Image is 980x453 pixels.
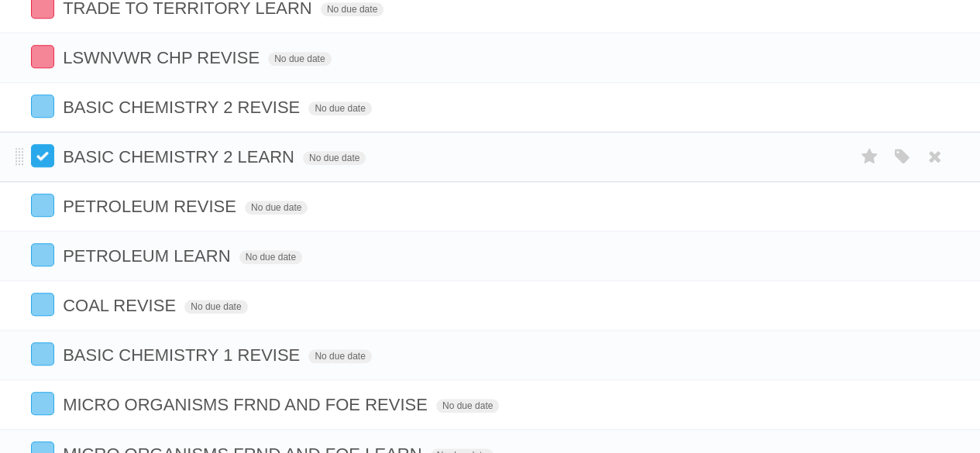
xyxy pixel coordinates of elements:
span: No due date [303,151,366,165]
span: LSWNVWR CHP REVISE [63,48,263,67]
span: No due date [184,300,247,314]
label: Done [31,194,54,217]
span: BASIC CHEMISTRY 1 REVISE [63,345,304,365]
span: No due date [268,52,331,66]
label: Done [31,392,54,415]
label: Done [31,144,54,167]
label: Done [31,243,54,266]
span: MICRO ORGANISMS FRND AND FOE REVISE [63,395,432,414]
label: Done [31,94,54,118]
span: No due date [308,101,371,115]
label: Done [31,293,54,316]
span: No due date [321,2,383,16]
span: BASIC CHEMISTRY 2 REVISE [63,98,304,117]
span: PETROLEUM LEARN [63,246,234,266]
span: PETROLEUM REVISE [63,197,240,216]
span: BASIC CHEMISTRY 2 LEARN [63,147,298,166]
label: Star task [854,144,884,170]
label: Done [31,342,54,365]
span: No due date [308,349,371,363]
span: No due date [245,201,308,214]
span: COAL REVISE [63,296,180,315]
span: No due date [239,250,302,264]
label: Done [31,45,54,68]
span: No due date [436,399,499,413]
